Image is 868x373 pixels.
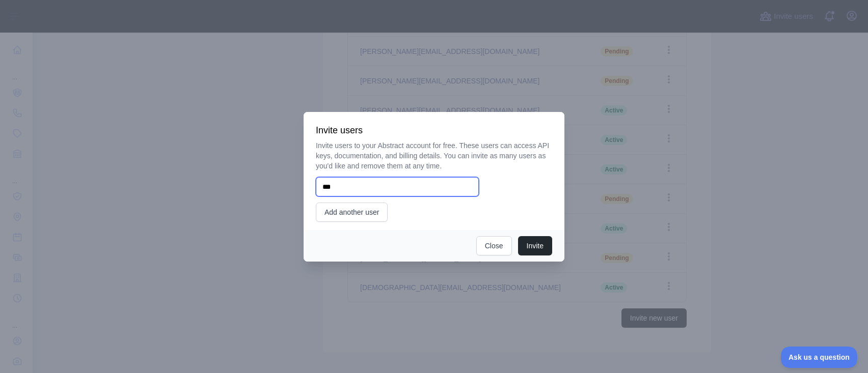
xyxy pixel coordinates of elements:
[781,347,858,368] iframe: Toggle Customer Support
[518,236,552,255] button: Invite
[316,203,388,222] button: Add another user
[476,236,512,255] button: Close
[316,124,552,136] h3: Invite users
[316,140,552,171] p: Invite users to your Abstract account for free. These users can access API keys, documentation, a...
